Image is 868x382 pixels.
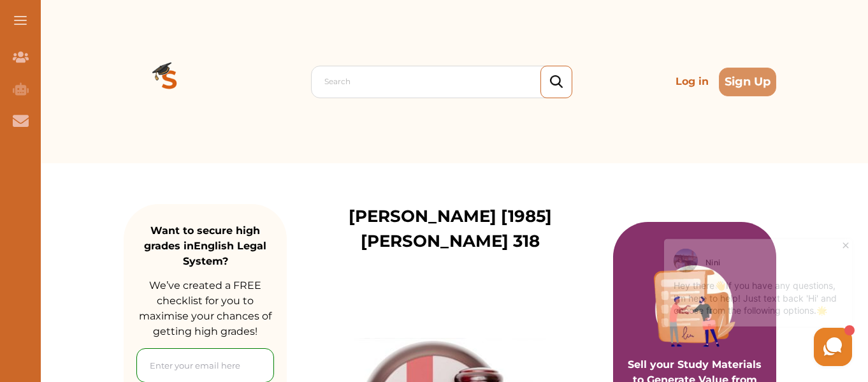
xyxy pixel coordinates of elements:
[550,75,563,89] img: search_icon
[144,224,266,267] strong: Want to secure high grades in English Legal System ?
[562,231,855,369] iframe: HelpCrunch
[124,36,215,128] img: Logo
[139,279,271,337] span: We’ve created a FREE checklist for you to maximise your chances of getting high grades!
[670,69,714,94] p: Log in
[719,68,776,96] button: Sign Up
[287,204,613,254] p: [PERSON_NAME] [1985] [PERSON_NAME] 318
